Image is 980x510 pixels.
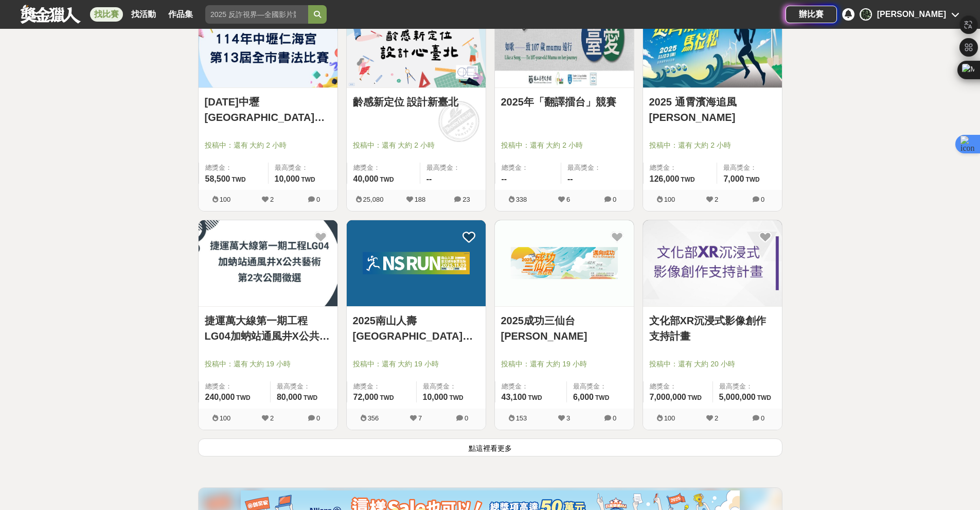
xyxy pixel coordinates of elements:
[528,394,542,401] span: TWD
[516,196,527,203] span: 338
[613,196,616,203] span: 0
[205,393,235,401] span: 240,000
[649,359,776,370] span: 投稿中：還有 大約 20 小時
[275,174,300,183] span: 10,000
[199,220,337,306] img: Cover Image
[664,196,675,203] span: 100
[449,394,463,401] span: TWD
[650,174,680,183] span: 126,000
[495,2,634,88] img: Cover Image
[688,394,702,401] span: TWD
[567,163,628,173] span: 最高獎金：
[415,196,426,203] span: 188
[353,313,479,344] a: 2025南山人壽[GEOGRAPHIC_DATA]創意路跑
[613,414,616,422] span: 0
[363,196,384,203] span: 25,080
[418,414,422,422] span: 7
[423,393,448,401] span: 10,000
[502,174,507,183] span: --
[715,414,718,422] span: 2
[573,393,594,401] span: 6,000
[501,313,628,344] a: 2025成功三仙台[PERSON_NAME]
[270,196,274,203] span: 2
[220,196,231,203] span: 100
[205,359,331,370] span: 投稿中：還有 大約 19 小時
[347,220,486,306] img: Cover Image
[205,94,331,125] a: [DATE]中壢[GEOGRAPHIC_DATA]第13屆全市書法比賽
[650,393,686,401] span: 7,000,000
[643,220,782,307] a: Cover Image
[566,196,570,203] span: 6
[90,7,123,22] a: 找比賽
[502,163,555,173] span: 總獎金：
[220,414,231,422] span: 100
[860,8,872,21] div: 藍
[495,220,634,307] a: Cover Image
[270,414,274,422] span: 2
[681,176,694,183] span: TWD
[643,220,782,306] img: Cover Image
[304,394,317,401] span: TWD
[501,140,628,151] span: 投稿中：還有 大約 2 小時
[368,414,379,422] span: 356
[649,94,776,125] a: 2025 通霄濱海追風[PERSON_NAME]
[205,163,262,173] span: 總獎金：
[761,196,764,203] span: 0
[347,2,486,88] img: Cover Image
[353,174,379,183] span: 40,000
[567,174,573,183] span: --
[353,140,479,151] span: 投稿中：還有 大約 2 小時
[316,196,320,203] span: 0
[205,381,264,392] span: 總獎金：
[719,381,776,392] span: 最高獎金：
[347,220,486,307] a: Cover Image
[502,381,560,392] span: 總獎金：
[353,393,379,401] span: 72,000
[877,8,946,21] div: [PERSON_NAME]
[501,359,628,370] span: 投稿中：還有 大約 19 小時
[316,414,320,422] span: 0
[643,2,782,88] img: Cover Image
[650,163,711,173] span: 總獎金：
[745,176,759,183] span: TWD
[199,220,337,307] a: Cover Image
[566,414,570,422] span: 3
[650,381,706,392] span: 總獎金：
[353,163,414,173] span: 總獎金：
[205,140,331,151] span: 投稿中：還有 大約 2 小時
[426,174,432,183] span: --
[353,381,410,392] span: 總獎金：
[301,176,315,183] span: TWD
[236,394,250,401] span: TWD
[573,381,628,392] span: 最高獎金：
[462,196,470,203] span: 23
[502,393,527,401] span: 43,100
[127,7,160,22] a: 找活動
[786,6,837,23] a: 辦比賽
[198,438,782,456] button: 點這裡看更多
[380,394,394,401] span: TWD
[715,196,718,203] span: 2
[719,393,756,401] span: 5,000,000
[723,174,744,183] span: 7,000
[164,7,197,22] a: 作品集
[723,163,775,173] span: 最高獎金：
[495,220,634,306] img: Cover Image
[649,140,776,151] span: 投稿中：還有 大約 2 小時
[353,94,479,110] a: 齡感新定位 設計新臺北
[761,414,764,422] span: 0
[199,2,337,88] img: Cover Image
[649,313,776,344] a: 文化部XR沉浸式影像創作支持計畫
[757,394,771,401] span: TWD
[205,174,230,183] span: 58,500
[380,176,394,183] span: TWD
[501,94,628,110] a: 2025年「翻譯擂台」競賽
[231,176,245,183] span: TWD
[205,5,308,24] input: 2025 反詐視界—全國影片競賽
[516,414,527,422] span: 153
[664,414,675,422] span: 100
